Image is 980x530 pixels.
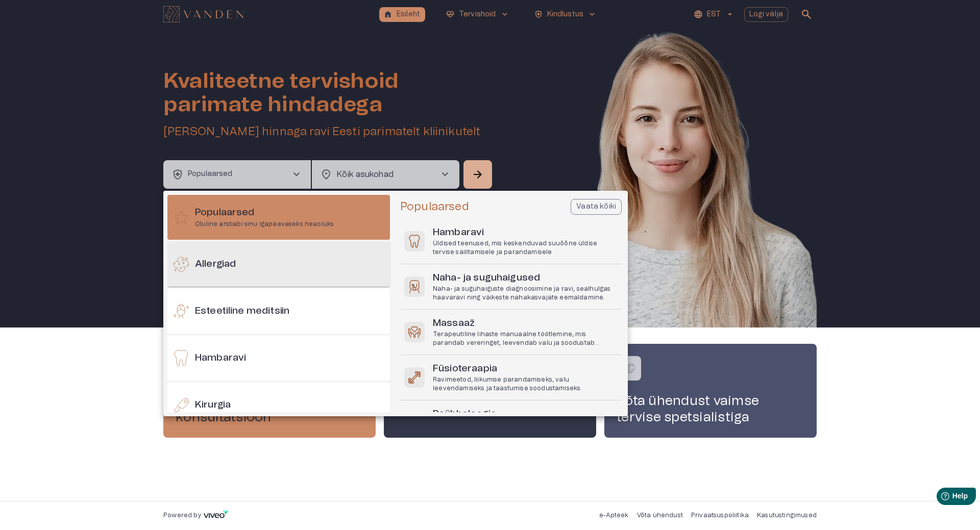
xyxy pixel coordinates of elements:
[195,351,246,365] h6: Hambaravi
[433,285,618,302] p: Naha- ja suguhaiguste diagnoosimine ja ravi, sealhulgas haavaravi ning väikeste nahakasvajate eem...
[433,375,618,393] p: Ravimeetod, liikumise parandamiseks, valu leevendamiseks ja taastumise soodustamiseks.
[195,220,334,229] p: Oluline arstiabi sinu igapäevaseks heaoluks
[900,484,980,512] iframe: Help widget launcher
[433,330,618,347] p: Terapeutiline lihaste manuaalne töötlemine, mis parandab vereringet, leevendab valu ja soodustab ...
[400,199,469,214] h5: Populaarsed
[433,408,618,421] h6: Psühholoogia
[195,398,231,412] h6: Kirurgia
[195,305,289,318] h6: Esteetiline meditsiin
[433,239,618,257] p: Üldised teenused, mis keskenduvad suuõõne üldise tervise säilitamisele ja parandamisele
[571,199,622,215] button: Vaata kõiki
[576,201,616,212] p: Vaata kõiki
[433,226,618,240] h6: Hambaravi
[195,258,236,271] h6: Allergiad
[195,206,334,220] h6: Populaarsed
[433,317,618,331] h6: Massaaž
[433,362,618,376] h6: Füsioteraapia
[433,271,618,285] h6: Naha- ja suguhaigused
